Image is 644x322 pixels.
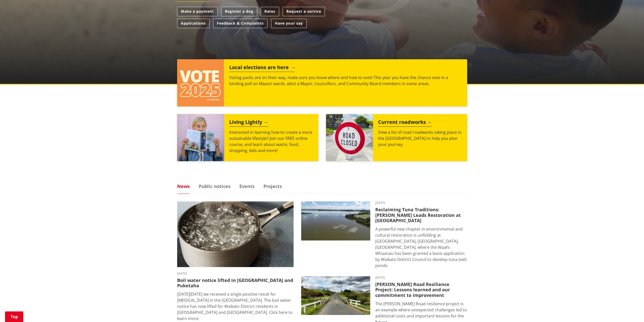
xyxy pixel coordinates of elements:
[229,74,462,87] p: Voting packs are on their way, make sure you know where and how to vote! This year you have the c...
[375,282,467,298] h3: [PERSON_NAME] Road Resilience Project: Lessons learned and our commitment to improvement
[177,59,224,106] img: Vote 2025
[375,201,467,204] time: [DATE]
[177,201,294,267] img: boil water notice
[177,114,318,161] a: Living Lightly Interested in learning how to create a more sustainable lifestyle? Join our FREE o...
[239,184,255,188] a: Events
[229,119,268,127] h2: Living Lightly
[177,184,190,188] a: News
[301,201,467,269] a: [DATE] Reclaiming Tuna Traditions: [PERSON_NAME] Leads Restoration at [GEOGRAPHIC_DATA] A powerfu...
[177,19,210,28] a: Applications
[375,226,467,269] p: A powerful new chapter in environmental and cultural restoration is unfolding at [GEOGRAPHIC_DATA...
[375,207,467,223] h3: Reclaiming Tuna Traditions: [PERSON_NAME] Leads Restoration at [GEOGRAPHIC_DATA]
[326,114,467,161] a: Current roadworks View a list of road roadworks taking place in the [GEOGRAPHIC_DATA] to help you...
[261,7,279,16] a: Rates
[177,272,294,275] time: [DATE]
[621,301,639,319] iframe: Messenger Launcher
[177,7,218,16] a: Make a payment
[326,114,373,161] img: Road closed sign
[177,114,224,161] img: Mainstream Green Workshop Series
[283,7,325,16] a: Request a service
[378,129,462,147] p: View a list of road roadworks taking place in the [GEOGRAPHIC_DATA] to help you plan your journey.
[301,276,370,315] img: PR-21222 Huia Road Relience Munro Road Bridge
[229,64,295,72] h2: Local elections are here
[229,129,313,154] p: Interested in learning how to create a more sustainable lifestyle? Join our FREE online course, a...
[375,276,467,279] time: [DATE]
[263,184,282,188] a: Projects
[271,19,307,28] a: Have your say
[177,291,294,321] p: [DATE][DATE] we received a single positive result for [MEDICAL_DATA] in the [GEOGRAPHIC_DATA]. Th...
[5,311,23,322] a: Top
[213,19,267,28] a: Feedback & Complaints
[378,119,432,127] h2: Current roadworks
[221,7,257,16] a: Register a dog
[301,201,370,240] img: Waahi Lake
[177,201,294,321] a: boil water notice gordonton puketaha [DATE] Boil water notice lifted in [GEOGRAPHIC_DATA] and Puk...
[199,184,231,188] a: Public notices
[177,278,294,289] h3: Boil water notice lifted in [GEOGRAPHIC_DATA] and Puketaha
[177,59,467,106] a: Local elections are here Voting packs are on their way, make sure you know where and how to vote!...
